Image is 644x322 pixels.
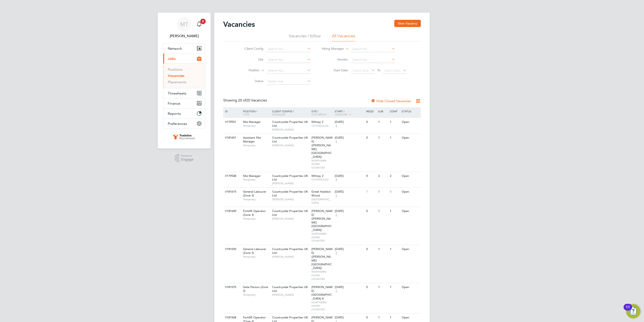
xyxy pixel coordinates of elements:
div: [DATE] [335,285,364,289]
span: [PERSON_NAME] [272,144,309,147]
span: Select date [353,68,369,72]
span: Temporary [243,124,270,128]
span: Site Group [311,113,327,116]
div: 0 [377,188,389,196]
div: V181651 [224,134,240,142]
span: General Labourer (Zone 3) [243,190,266,197]
button: Finance [163,98,205,108]
span: [PERSON_NAME] ([PERSON_NAME][GEOGRAPHIC_DATA]) [311,247,333,270]
div: 1 [377,245,389,253]
span: COTSWOLDS [311,124,333,128]
div: V181649 [224,207,240,215]
div: 2 [377,172,389,180]
input: Select one [267,78,311,85]
div: Sub [377,107,389,115]
span: 2 [335,140,338,144]
input: Search for... [267,57,311,63]
span: NORTHERN HOME COUNTIES [311,270,333,281]
div: Jobs [163,63,205,88]
div: 0 [365,134,377,142]
div: 1 [377,283,389,291]
a: MT[PERSON_NAME] [163,17,205,39]
div: V179548 [224,172,240,180]
div: Start / [334,107,365,119]
span: 2 [335,289,338,293]
span: Marina Takkou [163,33,205,39]
h2: Vacancies [223,20,255,29]
span: Vendors [335,113,347,116]
li: All Vacancies [332,33,355,41]
span: Select date [384,68,400,72]
span: MT [180,21,188,27]
label: Status [238,79,263,83]
div: Open [401,172,420,180]
div: 1 [377,313,389,322]
span: Countryside Properties UK Ltd [272,209,308,217]
span: Type [243,113,249,116]
span: General Labourer (Zone 3) [243,247,266,255]
div: [DATE] [335,316,364,320]
div: 1 [377,134,389,142]
div: Site / [310,107,334,118]
span: Temporary [243,198,270,201]
span: [PERSON_NAME] [272,255,309,259]
input: Search for... [267,68,311,74]
label: Hide Closed Vacancies [371,99,411,103]
div: V181650 [224,245,240,253]
label: Client Config [238,47,263,51]
div: 0 [365,118,377,126]
span: Temporary [243,293,270,297]
div: [DATE] [335,120,364,124]
span: [PERSON_NAME] [272,128,309,131]
span: Assistant Site Manager [243,136,261,143]
span: Temporary [243,144,270,147]
div: V179551 [224,118,240,126]
span: [PERSON_NAME] [272,293,309,297]
a: Go to home page [163,133,205,140]
label: Start Date [322,68,348,72]
div: 1 [365,188,377,196]
div: 1 [389,207,400,215]
input: Search for... [267,46,311,52]
div: 0 [365,283,377,291]
div: 1 [389,245,400,253]
span: Jobs [168,56,176,61]
div: 2 [389,172,400,180]
span: Forklift Operator (Zone 3) [243,209,266,217]
span: Engage [181,158,194,162]
div: 11 [626,307,630,313]
a: Placements [168,80,186,84]
span: Timesheets [168,91,186,95]
div: 1 [389,134,400,142]
div: Open [401,188,420,196]
button: Preferences [163,119,205,128]
span: Countryside Properties UK Ltd [272,247,308,255]
div: Open [401,283,420,291]
span: 20 of [238,98,246,103]
li: Vacancies I follow [289,33,321,41]
span: Temporary [243,178,270,181]
span: Site Manager [243,174,261,178]
div: 0 [365,172,377,180]
span: [PERSON_NAME] [272,198,309,201]
span: To [376,67,382,73]
span: Witney 2 [311,120,323,124]
div: Position / [240,107,271,118]
div: Conf [389,107,400,115]
div: Reqd [365,107,377,115]
div: V181615 [224,188,240,196]
button: Open Resource Center, 11 new notifications [626,304,640,318]
input: Search for... [351,46,395,52]
span: Preferences [168,122,187,126]
span: 2 [335,251,338,255]
div: V181575 [224,283,240,291]
div: 1 [389,283,400,291]
span: [PERSON_NAME] ([PERSON_NAME][GEOGRAPHIC_DATA]) [311,209,333,232]
a: Positions [168,67,183,72]
span: [GEOGRAPHIC_DATA] [311,198,333,205]
div: Open [401,118,420,126]
div: 0 [365,207,377,215]
label: Hiring Manager [318,47,344,51]
span: NORTHERN HOME COUNTIES [311,159,333,169]
nav: Main navigation [158,13,211,149]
